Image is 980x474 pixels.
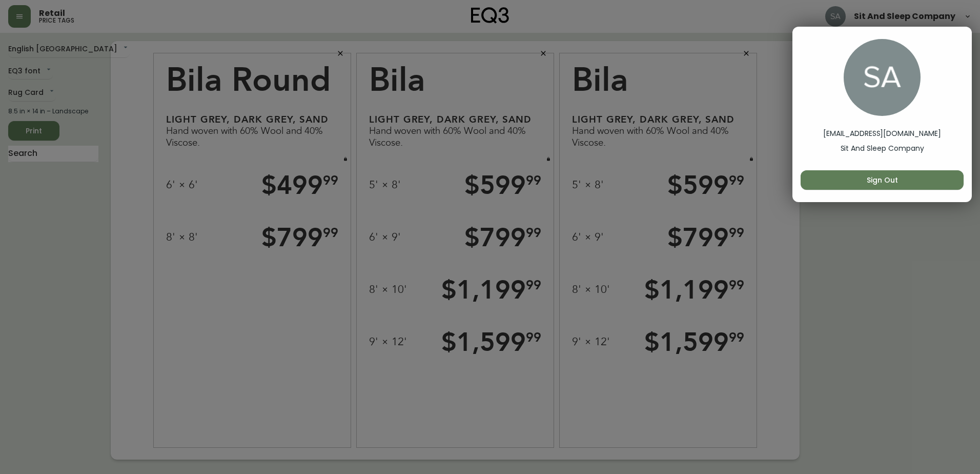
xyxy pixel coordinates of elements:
button: Sign Out [801,170,964,190]
span: Sign Out [809,174,955,187]
label: [EMAIL_ADDRESS][DOMAIN_NAME] [823,128,941,139]
img: 2f63cb659aea8afe997ba7bb6e46bb57 [844,39,921,116]
div: Bila Round [55,12,228,58]
div: Light Grey, Dark Grey, Sand [55,72,228,84]
label: Sit And Sleep Company [841,143,924,154]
